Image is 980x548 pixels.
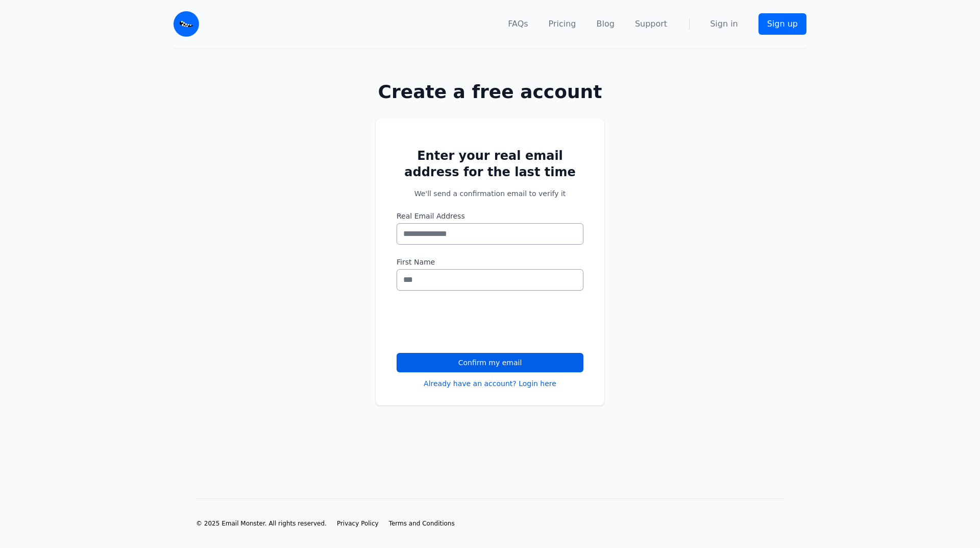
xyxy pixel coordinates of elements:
h1: Create a free account [343,82,637,102]
a: Support [635,18,667,30]
li: © 2025 Email Monster. All rights reserved. [196,519,327,528]
h2: Enter your real email address for the last time [397,148,583,180]
img: Email Monster [174,11,199,37]
a: Privacy Policy [337,519,379,528]
a: Sign in [710,18,738,30]
label: First Name [397,257,583,267]
a: Terms and Conditions [389,519,455,528]
a: Blog [597,18,615,30]
span: Terms and Conditions [389,520,455,527]
a: FAQs [508,18,528,30]
a: Already have an account? Login here [424,378,556,389]
a: Sign up [758,13,806,35]
a: Pricing [549,18,576,30]
p: We'll send a confirmation email to verify it [397,188,583,199]
button: Confirm my email [397,353,583,372]
label: Real Email Address [397,211,583,221]
span: Privacy Policy [337,520,379,527]
iframe: reCAPTCHA [397,303,552,343]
